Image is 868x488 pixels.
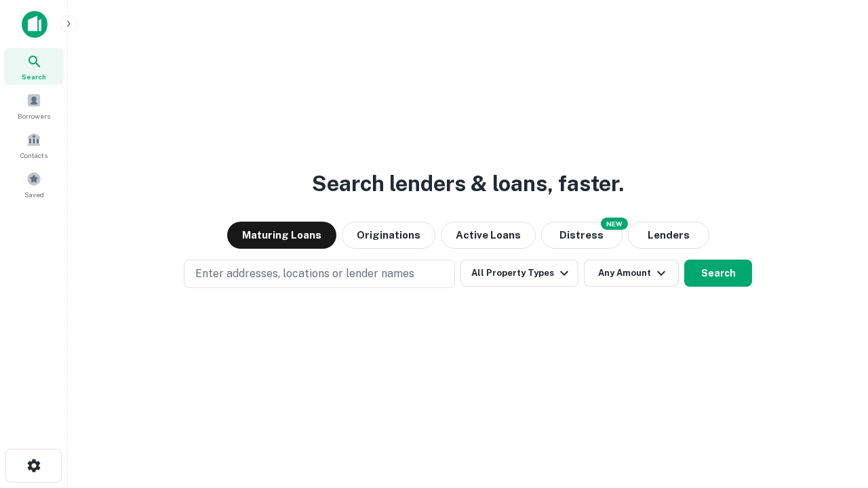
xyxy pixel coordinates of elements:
[227,222,336,249] button: Maturing Loans
[4,166,64,203] a: Saved
[460,260,578,287] button: All Property Types
[4,48,64,85] a: Search
[184,260,455,288] button: Enter addresses, locations or lender names
[628,222,709,249] button: Lenders
[22,11,47,38] img: capitalize-icon.png
[342,222,435,249] button: Originations
[584,260,679,287] button: Any Amount
[4,127,64,163] a: Contacts
[18,110,50,121] span: Borrowers
[541,222,623,249] button: Search distressed loans with lien and other non-mortgage details.
[800,380,868,445] iframe: Chat Widget
[4,87,64,124] a: Borrowers
[601,218,628,230] div: NEW
[441,222,536,249] button: Active Loans
[20,150,47,161] span: Contacts
[684,260,752,287] button: Search
[24,189,44,200] span: Saved
[312,167,624,200] h3: Search lenders & loans, faster.
[22,71,46,82] span: Search
[195,266,414,282] p: Enter addresses, locations or lender names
